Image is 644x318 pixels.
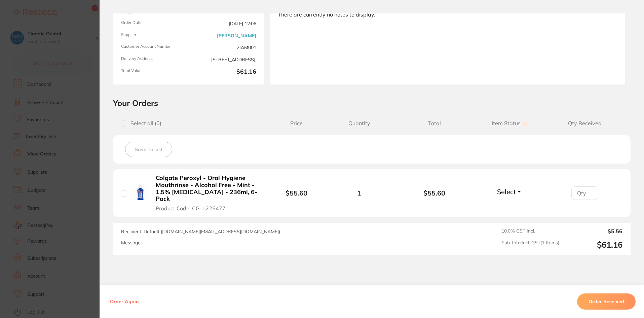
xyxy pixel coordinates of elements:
[191,68,256,76] b: $61.16
[132,184,149,201] img: Colgate Peroxyl - Oral Hygiene Mouthrinse - Alcohol Free - Mint - 1.5% Hydrogen Peroxide - 236ml,...
[565,240,622,250] output: $61.16
[191,56,256,63] span: [STREET_ADDRESS],
[217,33,256,38] a: [PERSON_NAME]
[127,120,161,127] span: Select all ( 0 )
[156,205,226,211] span: Product Code: CG-1225477
[121,32,186,39] span: Supplier
[154,174,262,212] button: Colgate Peroxyl - Oral Hygiene Mouthrinse - Alcohol Free - Mint - 1.5% [MEDICAL_DATA] - 236ml, 6-...
[121,68,186,76] span: Total Value
[565,228,622,234] output: $5.56
[121,44,186,51] span: Customer Account Number
[191,44,256,51] span: 2IAM001
[271,120,321,127] span: Price
[577,293,636,310] button: Order Received
[472,120,547,127] span: Item Status
[547,120,622,127] span: Qty Received
[121,228,280,235] span: Recipient: Default ( [DOMAIN_NAME][EMAIL_ADDRESS][DOMAIN_NAME] )
[321,120,397,127] span: Quantity
[571,186,598,200] input: Qty
[108,298,141,305] button: Order Again
[501,240,559,250] span: Sub Total Incl. GST ( 1 Items)
[156,175,260,203] b: Colgate Peroxyl - Oral Hygiene Mouthrinse - Alcohol Free - Mint - 1.5% [MEDICAL_DATA] - 236ml, 6-...
[278,11,617,17] div: There are currently no notes to display.
[121,56,186,63] span: Delivery Address
[121,240,142,246] label: Message:
[495,187,524,196] button: Select
[121,20,186,27] span: Order Date
[497,187,516,196] span: Select
[357,189,361,197] span: 1
[191,20,256,27] span: [DATE] 12:06
[125,142,172,157] button: Save To List
[397,189,472,197] b: $55.60
[501,228,559,234] span: 10.0 % GST Incl.
[397,120,472,127] span: Total
[286,189,307,197] b: $55.60
[113,98,631,108] h2: Your Orders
